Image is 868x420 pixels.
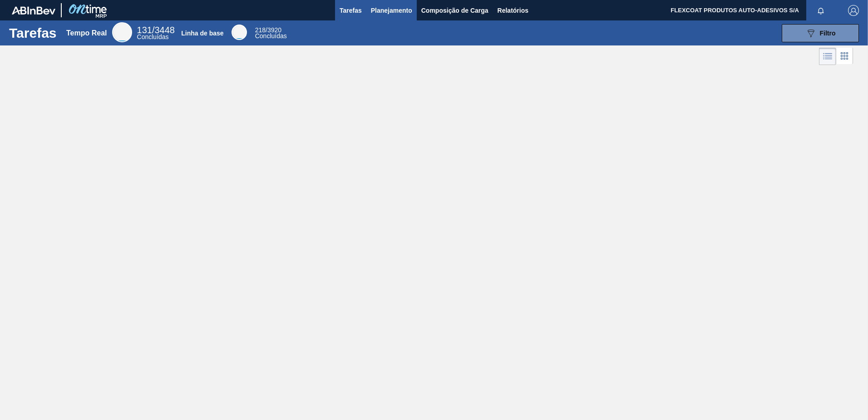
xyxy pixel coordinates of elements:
[112,22,132,42] div: Real Time
[255,32,287,40] span: Concluídas
[836,48,853,65] div: Visão em Cards
[848,5,859,16] img: Logout
[255,26,281,34] span: /
[154,25,175,35] font: 3448
[820,30,836,37] span: Filtro
[421,5,488,16] span: Composição de Carga
[371,5,412,16] span: Planejamento
[12,6,55,15] img: TNhmsLtSVTkK8tSr43FrP2fwEKptu5GPRR3wAAAABJRU5ErkJggg==
[255,27,287,39] div: Base Line
[498,5,528,16] span: Relatórios
[782,24,859,42] button: Filtro
[232,25,247,40] div: Base Line
[9,28,57,38] h1: Tarefas
[819,48,836,65] div: Visão em Lista
[137,25,152,35] span: 131
[340,5,362,16] span: Tarefas
[137,26,175,40] div: Real Time
[137,25,175,35] span: /
[66,29,107,37] div: Tempo Real
[255,26,266,34] span: 218
[181,30,223,37] div: Linha de base
[137,33,169,40] span: Concluídas
[806,4,835,17] button: Notificações
[267,26,281,34] font: 3920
